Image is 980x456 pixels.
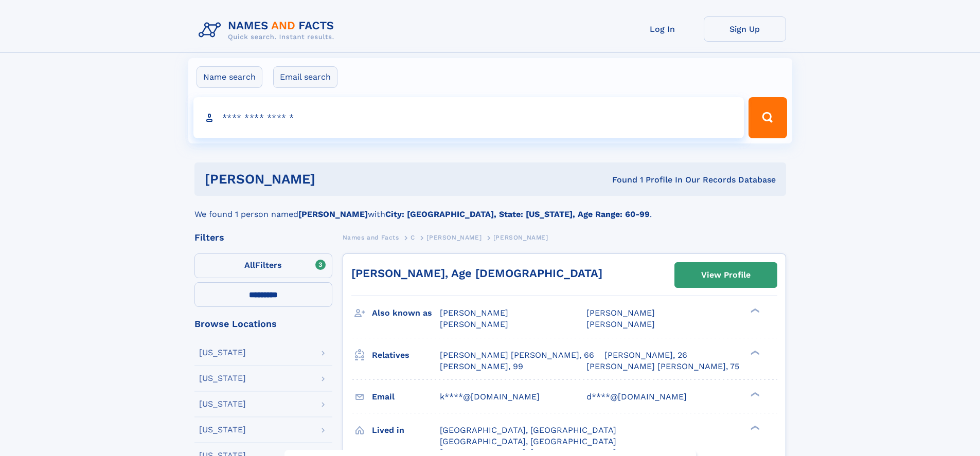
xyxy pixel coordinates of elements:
[199,374,246,382] div: [US_STATE]
[411,231,415,244] a: C
[194,16,343,44] img: Logo Names and Facts
[493,234,548,241] span: [PERSON_NAME]
[199,400,246,408] div: [US_STATE]
[194,233,332,242] div: Filters
[298,209,368,219] b: [PERSON_NAME]
[372,388,440,406] h3: Email
[440,350,594,361] a: [PERSON_NAME] [PERSON_NAME], 66
[701,263,751,287] div: View Profile
[372,304,440,322] h3: Also known as
[748,349,760,356] div: ❯
[343,231,399,244] a: Names and Facts
[748,424,760,431] div: ❯
[194,196,786,221] div: We found 1 person named with .
[464,174,776,186] div: Found 1 Profile In Our Records Database
[194,319,332,329] div: Browse Locations
[748,391,760,397] div: ❯
[586,319,655,329] span: [PERSON_NAME]
[440,308,508,318] span: [PERSON_NAME]
[372,346,440,364] h3: Relatives
[199,426,246,434] div: [US_STATE]
[675,263,777,287] a: View Profile
[385,209,650,219] b: City: [GEOGRAPHIC_DATA], State: [US_STATE], Age Range: 60-99
[604,350,687,361] a: [PERSON_NAME], 26
[440,436,616,446] span: [GEOGRAPHIC_DATA], [GEOGRAPHIC_DATA]
[426,231,482,244] a: [PERSON_NAME]
[748,307,760,314] div: ❯
[586,308,655,318] span: [PERSON_NAME]
[205,173,464,186] h1: [PERSON_NAME]
[372,422,440,439] h3: Lived in
[426,234,482,241] span: [PERSON_NAME]
[193,97,744,138] input: search input
[351,267,602,280] a: [PERSON_NAME], Age [DEMOGRAPHIC_DATA]
[244,260,255,270] span: All
[440,361,523,372] a: [PERSON_NAME], 99
[621,16,704,42] a: Log In
[411,234,415,241] span: C
[440,319,508,329] span: [PERSON_NAME]
[704,16,786,42] a: Sign Up
[440,425,616,435] span: [GEOGRAPHIC_DATA], [GEOGRAPHIC_DATA]
[197,66,262,88] label: Name search
[273,66,337,88] label: Email search
[749,97,787,138] button: Search Button
[194,253,332,278] label: Filters
[586,361,739,372] a: [PERSON_NAME] [PERSON_NAME], 75
[199,349,246,357] div: [US_STATE]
